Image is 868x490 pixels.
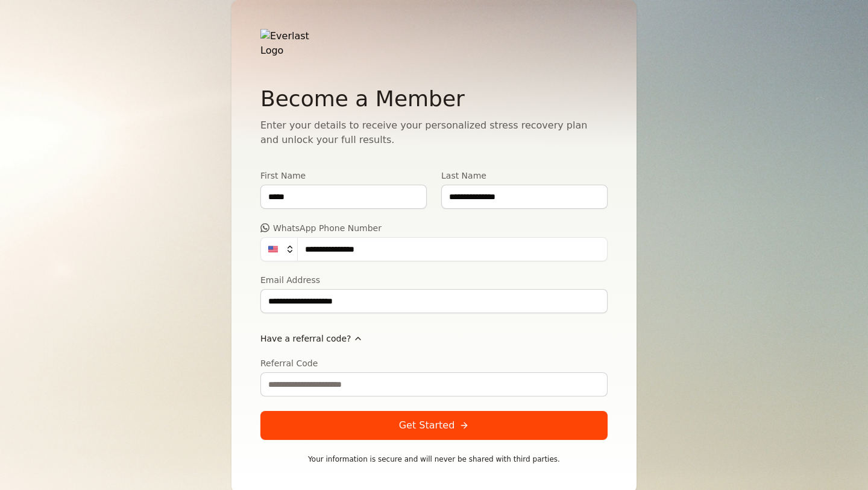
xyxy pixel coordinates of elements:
[260,328,363,349] button: Have a referral code?
[260,29,327,58] img: Everlast Logo
[441,171,608,180] label: Last Name
[260,359,608,367] label: Referral Code
[260,171,427,180] label: First Name
[399,418,470,433] div: Get Started
[260,223,608,232] label: WhatsApp Phone Number
[260,118,608,147] p: Enter your details to receive your personalized stress recovery plan and unlock your full results.
[260,332,351,345] span: Have a referral code?
[260,454,608,464] p: Your information is secure and will never be shared with third parties.
[260,87,608,111] h2: Become a Member
[260,276,608,284] label: Email Address
[260,411,608,440] button: Get Started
